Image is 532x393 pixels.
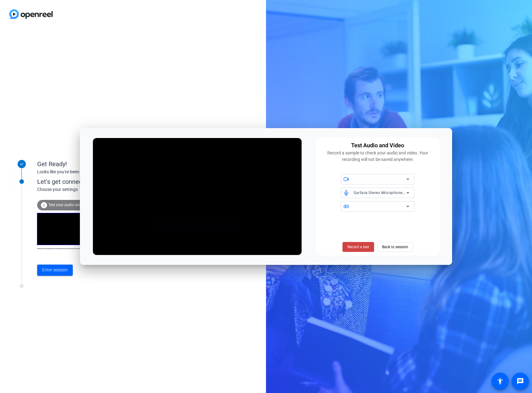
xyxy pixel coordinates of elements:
[347,244,369,250] span: Record a test
[37,177,174,186] div: Let's get connected.
[48,203,91,207] span: Test your audio and video
[40,201,48,209] mat-icon: info
[351,141,404,150] div: Test Audio and Video
[320,150,436,163] div: Record a sample to check your audio and video. Your recording will not be saved anywhere.
[42,267,68,273] span: Enter session
[517,378,524,385] mat-icon: message
[382,241,408,253] span: Back to session
[354,190,462,195] span: Surface Stereo Microphones (Surface High Definition Audio)
[496,378,504,385] mat-icon: accessibility
[37,159,161,169] div: Get Ready!
[37,169,161,175] div: Looks like you've been invited to join
[342,242,374,252] button: Record a test
[377,242,413,252] button: Back to session
[37,186,174,193] div: Choose your settings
